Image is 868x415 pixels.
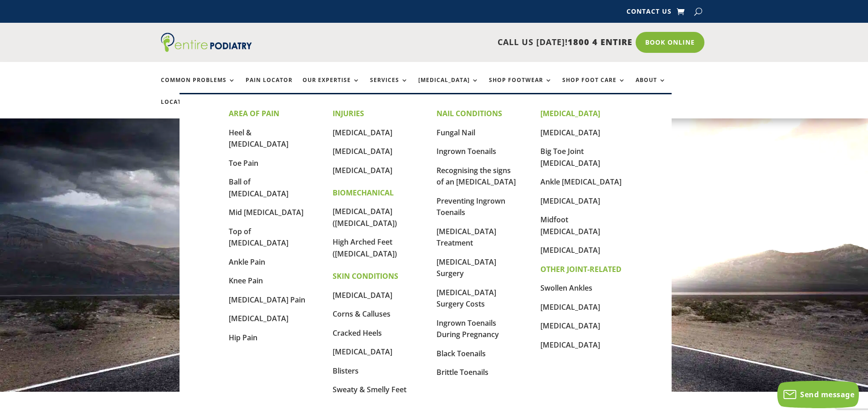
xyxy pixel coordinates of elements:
[161,77,236,97] a: Common Problems
[489,77,552,97] a: Shop Footwear
[246,77,293,97] a: Pain Locator
[540,108,600,118] strong: [MEDICAL_DATA]
[333,290,392,300] a: [MEDICAL_DATA]
[333,165,392,175] a: [MEDICAL_DATA]
[333,271,398,281] strong: SKIN CONDITIONS
[333,206,397,228] a: [MEDICAL_DATA] ([MEDICAL_DATA])
[437,165,516,187] a: Recognising the signs of an [MEDICAL_DATA]
[437,108,502,118] strong: NAIL CONDITIONS
[540,264,621,274] strong: OTHER JOINT-RELATED
[437,257,496,279] a: [MEDICAL_DATA] Surgery
[540,196,600,206] a: [MEDICAL_DATA]
[540,321,600,331] a: [MEDICAL_DATA]
[800,389,854,400] span: Send message
[437,367,488,377] a: Brittle Toenails
[229,257,265,267] a: Ankle Pain
[636,32,704,53] a: Book Online
[161,45,252,54] a: Entire Podiatry
[540,146,600,168] a: Big Toe Joint [MEDICAL_DATA]
[437,348,486,359] a: Black Toenails
[161,99,206,118] a: Locations
[333,384,406,395] a: Sweaty & Smelly Feet
[333,366,359,376] a: Blisters
[229,333,257,343] a: Hip Pain
[540,177,621,187] a: Ankle [MEDICAL_DATA]
[229,108,279,118] strong: AREA OF PAIN
[333,146,392,156] a: [MEDICAL_DATA]
[229,177,288,199] a: Ball of [MEDICAL_DATA]
[636,77,666,97] a: About
[437,287,496,309] a: [MEDICAL_DATA] Surgery Costs
[333,347,392,357] a: [MEDICAL_DATA]
[229,226,288,248] a: Top of [MEDICAL_DATA]
[627,8,672,18] a: Contact Us
[437,226,496,248] a: [MEDICAL_DATA] Treatment
[437,318,499,340] a: Ingrown Toenails During Pregnancy
[540,215,600,236] a: Midfoot [MEDICAL_DATA]
[229,207,303,217] a: Mid [MEDICAL_DATA]
[287,36,632,48] p: CALL US [DATE]!
[333,328,382,338] a: Cracked Heels
[333,108,364,118] strong: INJURIES
[540,245,600,255] a: [MEDICAL_DATA]
[540,302,600,312] a: [MEDICAL_DATA]
[777,381,859,408] button: Send message
[540,340,600,350] a: [MEDICAL_DATA]
[540,128,600,138] a: [MEDICAL_DATA]
[568,36,632,47] span: 1800 4 ENTIRE
[161,33,252,52] img: logo (1)
[333,128,392,138] a: [MEDICAL_DATA]
[370,77,408,97] a: Services
[229,295,305,305] a: [MEDICAL_DATA] Pain
[229,276,263,286] a: Knee Pain
[333,309,390,319] a: Corns & Calluses
[333,188,394,198] strong: BIOMECHANICAL
[229,128,288,149] a: Heel & [MEDICAL_DATA]
[333,237,397,259] a: High Arched Feet ([MEDICAL_DATA])
[229,158,258,168] a: Toe Pain
[437,128,475,138] a: Fungal Nail
[229,313,288,323] a: [MEDICAL_DATA]
[303,77,360,97] a: Our Expertise
[562,77,626,97] a: Shop Foot Care
[437,146,496,156] a: Ingrown Toenails
[418,77,479,97] a: [MEDICAL_DATA]
[540,283,592,293] a: Swollen Ankles
[437,196,505,218] a: Preventing Ingrown Toenails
